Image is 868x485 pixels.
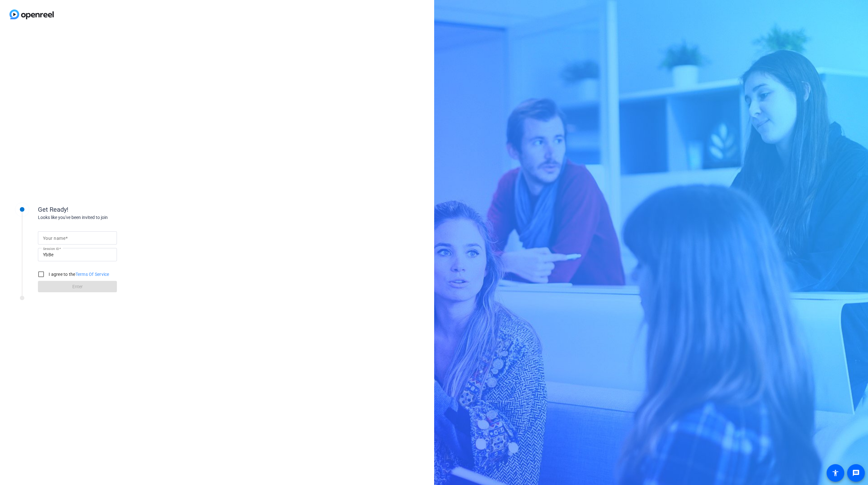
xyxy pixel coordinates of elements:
mat-icon: message [852,469,860,477]
label: I agree to the [47,271,109,277]
mat-label: Your name [43,236,65,241]
div: Looks like you've been invited to join [38,214,164,221]
mat-icon: accessibility [832,469,839,477]
a: Terms Of Service [76,272,109,277]
div: Get Ready! [38,205,164,214]
mat-label: Session ID [43,247,59,251]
